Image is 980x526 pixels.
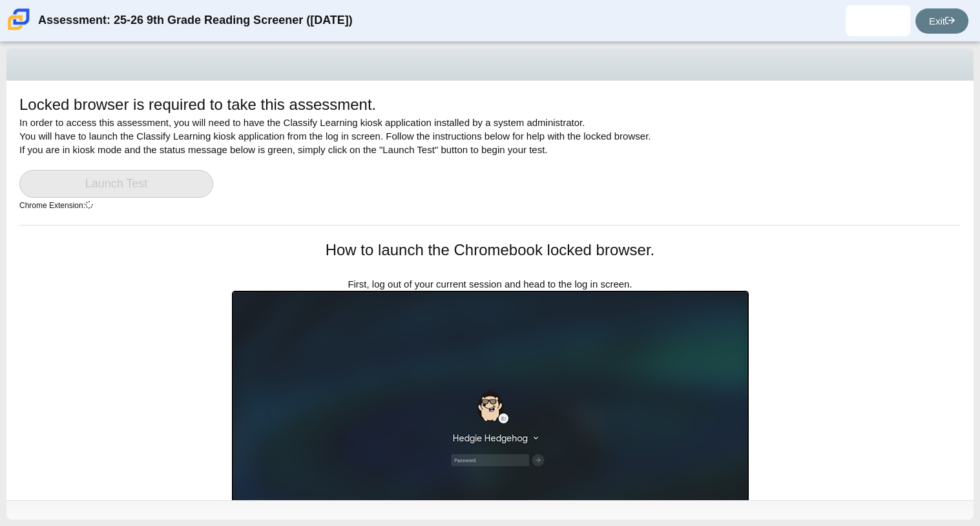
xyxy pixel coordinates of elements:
div: In order to access this assessment, you will need to have the Classify Learning kiosk application... [19,94,961,225]
a: Carmen School of Science & Technology [5,24,32,35]
a: Exit [915,8,968,34]
img: ameiah.wolford.9d3ug5 [868,10,888,31]
img: Carmen School of Science & Technology [5,6,32,33]
h1: How to launch the Chromebook locked browser. [232,239,749,261]
a: Launch Test [19,170,213,198]
h1: Locked browser is required to take this assessment. [19,94,376,116]
small: Chrome Extension: [19,201,93,210]
div: Assessment: 25-26 9th Grade Reading Screener ([DATE]) [38,5,353,36]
